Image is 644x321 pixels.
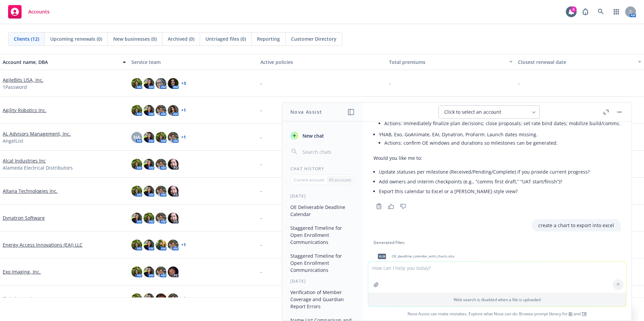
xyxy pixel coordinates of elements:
img: photo [143,240,154,250]
button: Closest renewal date [515,54,644,70]
a: + 1 [181,297,186,301]
div: Chat History [282,166,363,172]
img: photo [143,186,154,197]
img: photo [131,293,142,304]
img: photo [156,293,166,304]
span: Click to select an account [444,109,501,115]
span: Clients (12) [14,35,39,42]
img: photo [131,213,142,223]
div: Total premiums [389,59,505,66]
span: Customer Directory [291,35,336,42]
button: OE Deliverable Deadline Calendar [288,202,357,220]
span: New businesses (0) [113,35,157,42]
button: Thumbs down [398,202,409,211]
p: Would you like me to: [374,154,621,162]
span: - [260,241,262,248]
div: 6 [571,6,577,12]
li: Actions: immediately finalize plan decisions; close proposals; set rate bind dates; mobilize buil... [384,118,621,128]
img: photo [156,159,166,170]
a: AgileBits USA, Inc. [3,76,43,83]
button: New chat [288,130,357,142]
span: - [260,187,262,194]
span: Accounts [28,9,50,14]
span: - [260,295,262,302]
img: photo [143,266,154,277]
img: photo [156,78,166,89]
img: photo [168,186,179,197]
a: Agility Robotics Inc. [3,107,46,114]
img: photo [143,159,154,170]
a: Report a Bug [579,5,592,19]
img: photo [131,159,142,170]
span: - [260,107,262,114]
img: photo [143,293,154,304]
div: xlsxOE_deadline_calendar_with_charts.xlsx [374,248,456,265]
img: photo [131,78,142,89]
a: Altana Technologies Inc. [3,187,58,194]
input: Search chats [301,147,355,156]
span: Reporting [257,35,280,42]
img: photo [156,240,166,250]
img: photo [156,186,166,197]
li: Update statuses per milestone (Received/Pending/Complete) if you provide current progress? [379,167,621,177]
p: Current account [294,177,324,183]
div: [DATE] [282,193,363,199]
span: Nova Assist can make mistakes. Explore what Nova can do: Browse prompt library for and [365,307,629,321]
a: TR [582,311,587,317]
div: Generated Files: [374,240,621,245]
div: Account name, DBA [3,59,119,66]
a: AL Advisors Management, Inc. [3,130,71,137]
span: - [260,80,262,87]
span: Alameda Electrical Distributors [3,164,73,171]
img: photo [168,266,179,277]
img: photo [168,213,179,223]
div: [DATE] [282,278,363,284]
a: Alcal Industries Inc [3,157,46,164]
img: photo [168,240,179,250]
span: New chat [301,132,324,139]
img: photo [143,105,154,116]
img: photo [168,105,179,116]
span: - [260,160,262,168]
span: 1Password [3,83,27,91]
li: Actions: confirm OE windows and durations so milestones can be generated. [384,138,621,148]
div: Service team [131,59,255,66]
span: - [260,134,262,141]
div: Active policies [260,59,384,66]
img: photo [156,213,166,223]
svg: Copy to clipboard [376,203,382,209]
a: Search [594,5,608,19]
a: Energy Access Innovations (EAI) LLC [3,241,83,248]
button: Staggered Timeline for Open Enrollment Communications [288,250,357,276]
img: photo [156,105,166,116]
li: Export this calendar to Excel or a [PERSON_NAME]-style view? [379,186,621,196]
span: - [518,80,520,87]
h1: Nova Assist [290,108,322,115]
span: Untriaged files (0) [205,35,246,42]
a: + 1 [181,243,186,247]
span: OE_deadline_calendar_with_charts.xlsx [392,254,454,258]
span: xlsx [378,254,386,259]
img: photo [143,132,154,143]
img: photo [156,266,166,277]
li: Add owners and interim checkpoints (e.g., “comms first draft,” “UAT start/finish”)? [379,177,621,186]
span: AngelList [3,137,23,144]
img: photo [143,78,154,89]
a: + 1 [181,135,186,139]
span: - [260,214,262,221]
li: YNAB, Exo, GoAnimate, EAI, Dynatron, ProFarm: Launch dates missing. [379,130,621,149]
p: All accounts [329,177,351,183]
a: Switch app [610,5,623,19]
img: photo [143,213,154,223]
span: NA [133,134,140,141]
a: BI [569,311,573,317]
button: Active policies [258,54,386,70]
button: Staggered Timeline for Open Enrollment Communications [288,222,357,248]
span: Archived (0) [168,35,194,42]
img: photo [131,186,142,197]
button: Click to select an account [439,105,540,119]
button: Total premiums [386,54,515,70]
img: photo [168,159,179,170]
a: + 1 [181,108,186,112]
span: - [260,268,262,275]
